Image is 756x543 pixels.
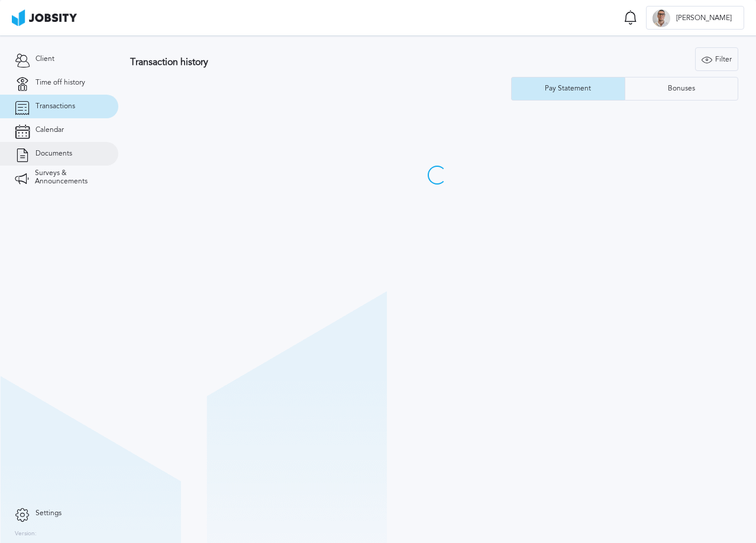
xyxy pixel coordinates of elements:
[696,48,738,72] div: Filter
[35,79,85,87] span: Time off history
[646,6,744,30] button: A[PERSON_NAME]
[130,57,462,67] h3: Transaction history
[670,14,738,22] span: [PERSON_NAME]
[35,126,64,134] span: Calendar
[539,85,597,93] div: Pay Statement
[35,509,62,518] span: Settings
[662,85,701,93] div: Bonuses
[12,9,77,26] img: ab4bad089aa723f57921c736e9817d99.png
[15,531,37,538] label: Version:
[35,150,72,158] span: Documents
[625,77,738,101] button: Bonuses
[652,9,670,27] div: A
[695,47,738,71] button: Filter
[35,55,54,63] span: Client
[35,169,104,186] span: Surveys & Announcements
[35,102,75,111] span: Transactions
[511,77,625,101] button: Pay Statement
